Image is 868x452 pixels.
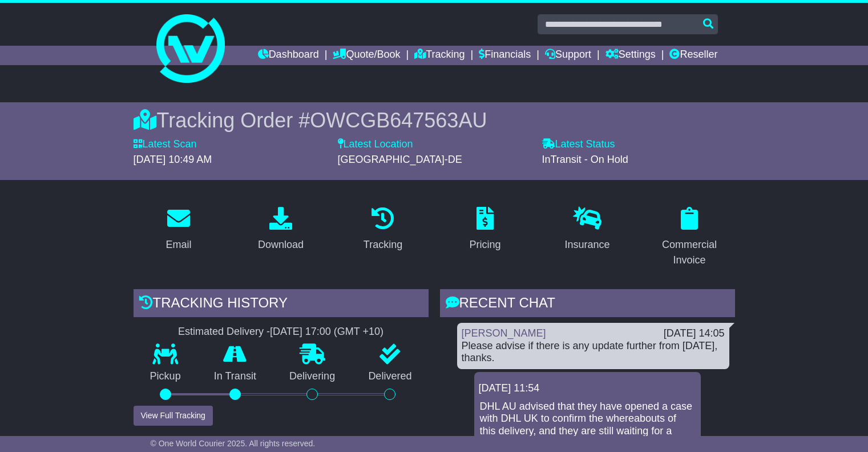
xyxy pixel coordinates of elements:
div: RECENT CHAT [440,289,735,320]
div: Email [165,237,191,253]
p: Pickup [134,370,197,383]
a: Tracking [356,203,410,257]
label: Latest Status [542,138,615,151]
a: Dashboard [258,46,319,65]
a: Download [251,203,311,257]
a: Settings [605,46,656,65]
button: View Full Tracking [134,406,213,426]
div: [DATE] 17:00 (GMT +10) [270,326,383,338]
span: OWCGB647563AU [310,109,487,132]
p: In Transit [197,370,273,383]
div: Estimated Delivery - [134,326,429,338]
p: Delivered [352,370,428,383]
label: Latest Scan [134,138,197,151]
div: Tracking [364,237,402,253]
a: [PERSON_NAME] [462,327,546,339]
div: Tracking Order # [134,108,735,133]
span: InTransit - On Hold [542,154,628,165]
a: Commercial Invoice [644,203,735,272]
a: Tracking [414,46,465,65]
a: Pricing [462,203,508,257]
div: Tracking history [134,289,429,320]
div: [DATE] 14:05 [664,327,725,340]
span: [GEOGRAPHIC_DATA]-DE [338,154,462,165]
span: © One World Courier 2025. All rights reserved. [151,439,316,448]
div: Commercial Invoice [652,237,728,268]
div: Insurance [564,237,609,253]
a: Support [545,46,591,65]
a: Financials [479,46,531,65]
p: Delivering [273,370,352,383]
a: Email [158,203,199,257]
div: Pricing [469,237,500,253]
a: Reseller [669,46,717,65]
label: Latest Location [338,138,413,151]
span: [DATE] 10:49 AM [134,154,212,165]
a: Quote/Book [333,46,400,65]
div: [DATE] 11:54 [479,382,696,395]
div: Download [258,237,304,253]
div: Please advise if there is any update further from [DATE], thanks. [462,340,725,365]
a: Insurance [557,203,617,257]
